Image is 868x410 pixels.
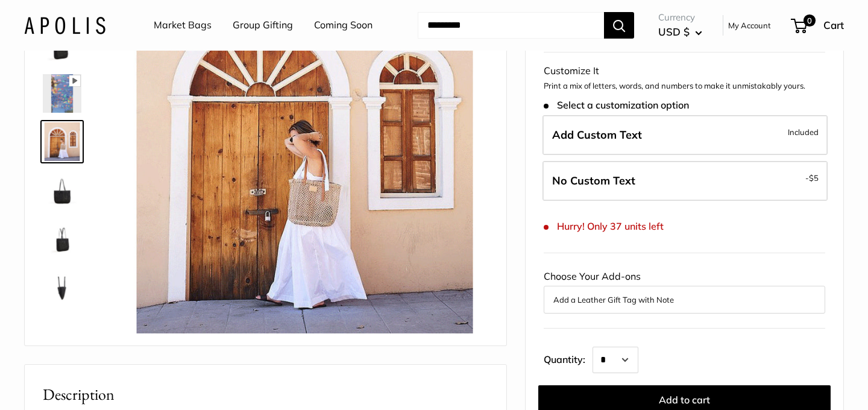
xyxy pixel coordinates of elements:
[823,19,844,31] span: Cart
[40,216,84,260] a: Mercado Woven in Black | Estimated Ship: Oct. 19th
[544,62,825,80] div: Customize It
[658,9,702,26] span: Currency
[544,221,664,232] span: Hurry! Only 37 units left
[43,171,81,209] img: Mercado Woven in Black | Estimated Ship: Oct. 19th
[809,173,819,183] span: $5
[544,99,689,111] span: Select a customization option
[544,268,825,314] div: Choose Your Add-ons
[805,171,819,185] span: -
[544,343,593,373] label: Quantity:
[40,72,84,115] a: Mercado Woven in Black | Estimated Ship: Oct. 19th
[43,219,81,257] img: Mercado Woven in Black | Estimated Ship: Oct. 19th
[40,168,84,212] a: Mercado Woven in Black | Estimated Ship: Oct. 19th
[658,25,690,38] span: USD $
[418,12,604,39] input: Search...
[43,383,488,406] h2: Description
[43,315,81,354] img: Mercado Woven in Black | Estimated Ship: Oct. 19th
[792,16,844,35] a: 0 Cart
[314,16,373,34] a: Coming Soon
[40,265,84,308] a: Mercado Woven in Black | Estimated Ship: Oct. 19th
[544,80,825,92] p: Print a mix of letters, words, and numbers to make it unmistakably yours.
[43,122,81,161] img: Mercado Woven in Black | Estimated Ship: Oct. 19th
[552,128,642,142] span: Add Custom Text
[40,120,84,163] a: Mercado Woven in Black | Estimated Ship: Oct. 19th
[604,12,634,39] button: Search
[658,22,702,42] button: USD $
[40,313,84,356] a: Mercado Woven in Black | Estimated Ship: Oct. 19th
[552,174,635,188] span: No Custom Text
[804,14,816,27] span: 0
[728,18,771,33] a: My Account
[154,16,212,34] a: Market Bags
[43,74,81,113] img: Mercado Woven in Black | Estimated Ship: Oct. 19th
[542,115,828,155] label: Add Custom Text
[553,292,816,307] button: Add a Leather Gift Tag with Note
[43,267,81,306] img: Mercado Woven in Black | Estimated Ship: Oct. 19th
[24,16,105,34] img: Apolis
[233,16,293,34] a: Group Gifting
[788,125,819,139] span: Included
[542,161,828,201] label: Leave Blank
